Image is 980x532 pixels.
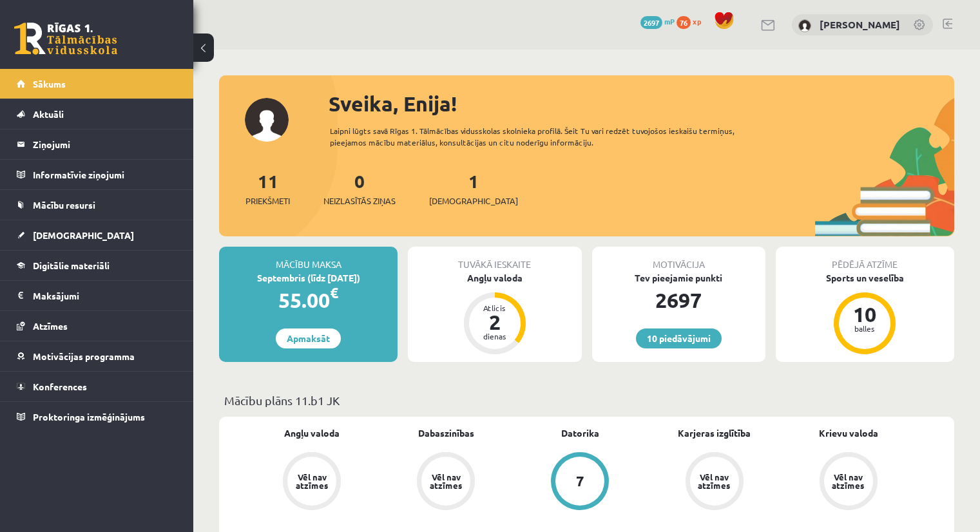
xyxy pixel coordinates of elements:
a: Vēl nav atzīmes [648,452,782,513]
div: Vēl nav atzīmes [697,473,733,489]
a: 1[DEMOGRAPHIC_DATA] [429,169,518,207]
a: Digitālie materiāli [17,251,177,280]
a: Sports un veselība 10 balles [776,271,954,356]
legend: Maksājumi [33,281,177,310]
a: 2697 mP [640,16,675,26]
a: Motivācijas programma [17,341,177,371]
a: 7 [513,452,647,513]
span: Mācību resursi [33,199,95,211]
div: 2697 [592,285,765,316]
span: mP [664,16,675,26]
a: Vēl nav atzīmes [782,452,916,513]
a: Vēl nav atzīmes [379,452,513,513]
div: Vēl nav atzīmes [428,473,464,489]
a: Aktuāli [17,99,177,129]
div: Septembris (līdz [DATE]) [219,271,398,285]
span: 2697 [640,16,662,29]
span: Sākums [33,78,66,90]
div: Mācību maksa [219,247,398,271]
a: Mācību resursi [17,190,177,220]
div: Tev pieejamie punkti [592,271,765,285]
span: 76 [677,16,691,29]
span: Neizlasītās ziņas [323,195,396,207]
a: Vēl nav atzīmes [245,452,379,513]
a: 10 piedāvājumi [636,328,722,348]
div: 10 [845,304,884,325]
div: Motivācija [592,247,765,271]
span: Digitālie materiāli [33,260,110,271]
div: 55.00 [219,285,398,316]
a: Atzīmes [17,311,177,341]
div: Angļu valoda [408,271,581,285]
legend: Ziņojumi [33,129,177,159]
a: 76 xp [677,16,707,26]
div: balles [845,325,884,332]
a: Proktoringa izmēģinājums [17,402,177,432]
span: Proktoringa izmēģinājums [33,411,145,423]
a: Datorika [561,426,599,440]
img: Enija Greitaite [798,19,811,32]
a: Angļu valoda [284,426,340,440]
span: € [330,283,338,302]
a: Angļu valoda Atlicis 2 dienas [408,271,581,356]
div: 2 [476,312,514,332]
a: Krievu valoda [819,426,878,440]
a: [PERSON_NAME] [820,18,900,31]
span: Motivācijas programma [33,350,135,362]
div: Pēdējā atzīme [776,247,954,271]
a: 0Neizlasītās ziņas [323,169,396,207]
div: Sveika, Enija! [329,88,954,119]
a: Sākums [17,69,177,99]
span: Priekšmeti [245,195,290,207]
span: Atzīmes [33,320,68,332]
div: Laipni lūgts savā Rīgas 1. Tālmācības vidusskolas skolnieka profilā. Šeit Tu vari redzēt tuvojošo... [330,125,771,148]
div: Atlicis [476,304,514,312]
div: Tuvākā ieskaite [408,247,581,271]
span: [DEMOGRAPHIC_DATA] [429,195,518,207]
a: Rīgas 1. Tālmācības vidusskola [14,23,117,55]
div: Vēl nav atzīmes [294,473,330,489]
a: 11Priekšmeti [245,169,290,207]
div: 7 [576,474,584,488]
span: [DEMOGRAPHIC_DATA] [33,229,134,241]
a: Ziņojumi [17,129,177,159]
a: Informatīvie ziņojumi [17,160,177,189]
div: dienas [476,332,514,340]
div: Vēl nav atzīmes [831,473,867,489]
a: Karjeras izglītība [678,426,751,440]
span: Aktuāli [33,108,64,120]
div: Sports un veselība [776,271,954,285]
a: Apmaksāt [276,328,341,348]
span: Konferences [33,381,87,392]
a: Konferences [17,372,177,401]
a: Dabaszinības [418,426,474,440]
a: Maksājumi [17,281,177,310]
a: [DEMOGRAPHIC_DATA] [17,220,177,250]
legend: Informatīvie ziņojumi [33,160,177,189]
p: Mācību plāns 11.b1 JK [224,392,949,409]
span: xp [693,16,701,26]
